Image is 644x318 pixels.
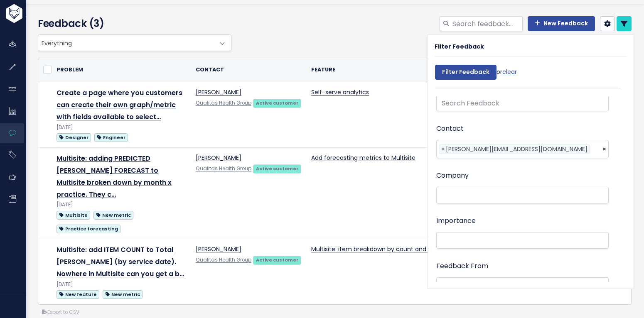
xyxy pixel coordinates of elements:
a: Qualitas Health Group [196,100,251,106]
span: [PERSON_NAME][EMAIL_ADDRESS][DOMAIN_NAME] [446,145,587,153]
div: [DATE] [57,280,186,289]
label: Contact [436,123,464,135]
span: Engineer [94,133,128,142]
th: Problem [52,58,191,82]
span: New feature [57,290,99,299]
a: Active customer [253,164,301,172]
label: Company [436,170,469,182]
span: New metric [93,211,133,220]
a: Multisite: adding PREDICTED [PERSON_NAME] FORECAST to Multisite broken down by month x practice. ... [57,154,172,199]
a: Export to CSV [42,309,79,316]
a: Self-serve analytics [311,88,369,96]
label: Feedback From [436,260,488,272]
strong: Active customer [256,165,299,172]
th: Contact [191,58,306,82]
span: Everything [38,34,231,51]
strong: Active customer [256,100,299,106]
a: Create a page where you customers can create their own graph/metric with fields available to select… [57,88,182,122]
span: New metric [103,290,143,299]
div: [DATE] [57,201,186,209]
span: All [437,278,592,294]
input: Search Feedback [436,95,609,111]
div: or [435,61,517,88]
a: Practice forecasting [57,223,120,234]
span: Multisite [57,211,90,220]
a: Active customer [253,98,301,107]
span: Practice forecasting [57,225,120,233]
a: Active customer [253,255,301,264]
strong: Filter Feedback [435,42,484,51]
strong: Active customer [256,257,299,263]
a: Add forecasting metrics to Multisite [311,154,415,162]
th: Feature [306,58,436,82]
a: Engineer [94,132,128,142]
li: siva@qualitashealth.com.au [439,144,590,154]
input: Filter Feedback [435,65,497,80]
span: Everything [38,35,214,51]
h4: Feedback (3) [38,16,228,31]
div: [DATE] [57,123,186,132]
span: × [602,140,607,158]
input: Search feedback... [452,16,523,31]
a: Multisite [57,210,90,220]
a: New feature [57,289,99,299]
a: [PERSON_NAME] [196,88,241,96]
a: Qualitas Health Group [196,257,251,263]
a: Multisite: item breakdown by count and $ [311,245,431,253]
a: New metric [93,210,133,220]
a: New metric [103,289,143,299]
span: All [436,277,609,294]
label: Importance [436,215,476,227]
a: [PERSON_NAME] [196,154,241,162]
img: logo-white.9d6f32f41409.svg [4,4,68,23]
a: Qualitas Health Group [196,165,251,172]
span: Designer [57,133,91,142]
span: × [441,145,445,154]
a: [PERSON_NAME] [196,245,241,253]
a: clear [502,68,517,76]
a: Designer [57,132,91,142]
a: Multisite: add ITEM COUNT to Total [PERSON_NAME] (by service date). Nowhere in Multisite can you ... [57,245,184,279]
